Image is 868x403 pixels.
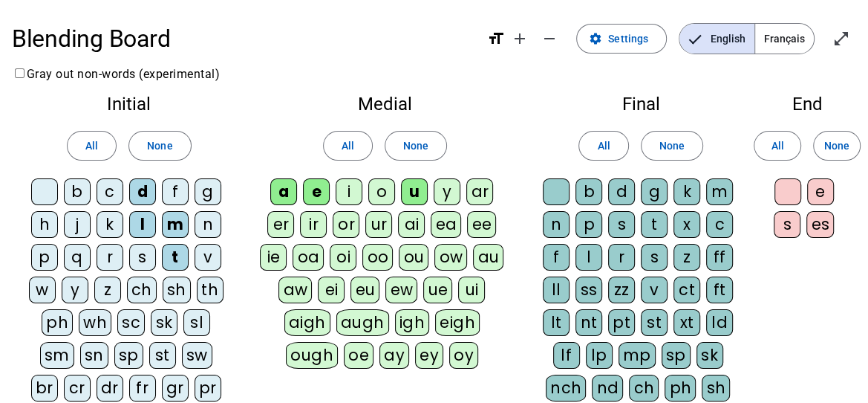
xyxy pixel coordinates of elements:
[12,15,475,62] h1: Blending Board
[399,244,428,271] div: ou
[293,244,324,271] div: oa
[546,375,587,402] div: nch
[543,309,570,336] div: lt
[267,211,294,238] div: er
[576,24,667,54] button: Settings
[696,342,723,369] div: sk
[195,375,221,402] div: pr
[162,375,189,402] div: gr
[575,244,602,271] div: l
[826,24,856,54] button: Enter full screen
[97,178,123,205] div: c
[344,342,373,369] div: oe
[575,178,602,205] div: b
[608,309,635,336] div: pt
[824,137,849,155] span: None
[62,277,88,303] div: y
[466,178,493,205] div: ar
[64,244,91,271] div: q
[415,342,443,369] div: ey
[702,375,730,402] div: sh
[673,309,700,336] div: xt
[543,244,570,271] div: f
[832,30,850,48] mat-icon: open_in_full
[333,211,359,238] div: or
[129,375,156,402] div: fr
[589,32,602,45] mat-icon: settings
[15,68,25,78] input: Gray out non-words (experimental)
[807,178,834,205] div: e
[541,30,558,48] mat-icon: remove
[543,211,570,238] div: n
[151,309,177,336] div: sk
[31,211,58,238] div: h
[330,244,356,271] div: oi
[385,277,417,303] div: ew
[64,375,91,402] div: cr
[706,211,733,238] div: c
[673,211,700,238] div: x
[434,178,460,205] div: y
[535,24,564,54] button: Decrease font size
[608,244,635,271] div: r
[578,131,628,161] button: All
[117,309,145,336] div: sc
[641,309,668,336] div: st
[163,277,191,303] div: sh
[128,131,191,161] button: None
[608,30,648,48] span: Settings
[586,342,613,369] div: lp
[350,277,379,303] div: eu
[12,67,220,81] label: Gray out non-words (experimental)
[813,131,861,161] button: None
[770,95,844,113] h2: End
[258,95,512,113] h2: Medial
[129,178,156,205] div: d
[195,244,221,271] div: v
[706,309,733,336] div: ld
[94,277,121,303] div: z
[286,342,338,369] div: ough
[608,277,635,303] div: zz
[336,309,389,336] div: augh
[619,342,656,369] div: mp
[771,137,783,155] span: All
[162,244,189,271] div: t
[511,30,529,48] mat-icon: add
[79,309,111,336] div: wh
[183,309,210,336] div: sl
[362,244,393,271] div: oo
[434,244,467,271] div: ow
[575,277,602,303] div: ss
[300,211,327,238] div: ir
[473,244,503,271] div: au
[303,178,330,205] div: e
[64,178,91,205] div: b
[336,178,362,205] div: i
[284,309,330,336] div: aigh
[641,244,668,271] div: s
[379,342,409,369] div: ay
[85,137,98,155] span: All
[395,309,430,336] div: igh
[195,178,221,205] div: g
[80,342,108,369] div: sn
[365,211,392,238] div: ur
[608,178,635,205] div: d
[147,137,172,155] span: None
[641,211,668,238] div: t
[505,24,535,54] button: Increase font size
[149,342,176,369] div: st
[423,277,452,303] div: ue
[679,23,815,54] mat-button-toggle-group: Language selection
[162,178,189,205] div: f
[755,24,814,54] span: Français
[97,244,123,271] div: r
[467,211,496,238] div: ee
[31,244,58,271] div: p
[641,178,668,205] div: g
[575,211,602,238] div: p
[42,309,73,336] div: ph
[449,342,478,369] div: oy
[608,211,635,238] div: s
